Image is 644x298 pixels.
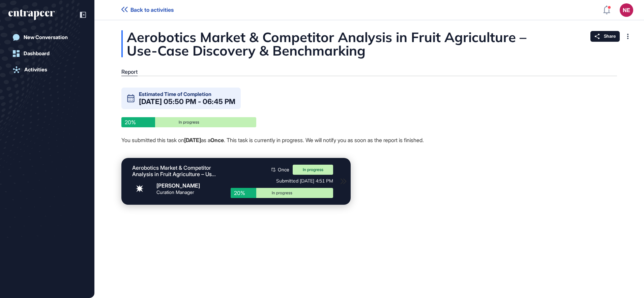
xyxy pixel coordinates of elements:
[231,188,256,198] div: 20%
[620,3,633,17] button: NE
[121,7,174,13] a: Back to activities
[8,47,86,60] a: Dashboard
[130,7,174,13] span: Back to activities
[184,137,201,143] strong: [DATE]
[126,120,251,124] div: In progress
[231,178,333,184] div: Submitted [DATE] 4:51 PM
[8,31,86,44] a: New Conversation
[8,9,55,20] div: entrapeer-logo
[278,167,289,172] span: Once
[293,165,333,175] div: In progress
[121,136,448,144] p: You submitted this task on as a . This task is currently in progress. We will notify you as soon ...
[24,67,47,73] div: Activities
[236,191,328,195] div: In progress
[156,190,194,195] div: Curation Manager
[24,51,50,57] div: Dashboard
[121,69,138,75] div: Report
[210,137,224,143] strong: Once
[8,63,86,76] a: Activities
[121,30,617,57] div: Aerobotics Market & Competitor Analysis in Fruit Agriculture – Use-Case Discovery & Benchmarking
[121,117,155,127] div: 20%
[139,92,211,97] div: Estimated Time of Completion
[24,34,68,40] div: New Conversation
[139,98,235,105] div: [DATE] 05:50 PM - 06:45 PM
[156,183,200,188] div: [PERSON_NAME]
[604,34,616,39] span: Share
[132,165,224,177] div: Aerobotics Market & Competitor Analysis in Fruit Agriculture – Use-Case Discovery & Benchmarking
